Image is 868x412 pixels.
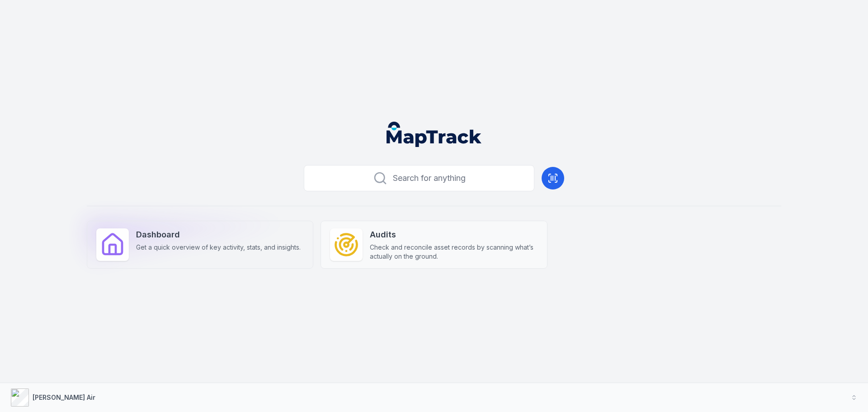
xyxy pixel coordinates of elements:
[393,172,466,185] span: Search for anything
[33,393,95,401] strong: [PERSON_NAME] Air
[304,165,534,191] button: Search for anything
[370,243,538,261] span: Check and reconcile asset records by scanning what’s actually on the ground.
[321,221,547,269] a: AuditsCheck and reconcile asset records by scanning what’s actually on the ground.
[370,228,538,241] strong: Audits
[136,228,301,241] strong: Dashboard
[87,221,313,269] a: DashboardGet a quick overview of key activity, stats, and insights.
[372,122,496,147] nav: Global
[136,243,301,252] span: Get a quick overview of key activity, stats, and insights.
